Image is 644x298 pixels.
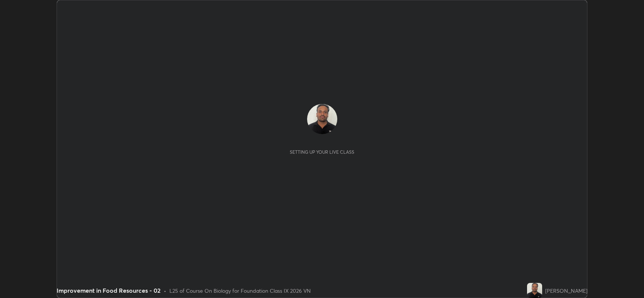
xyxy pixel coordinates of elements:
[164,287,166,295] div: •
[307,104,337,134] img: c449bc7577714875aafd9c306618b106.jpg
[545,287,587,295] div: [PERSON_NAME]
[527,283,542,298] img: c449bc7577714875aafd9c306618b106.jpg
[290,149,354,155] div: Setting up your live class
[169,287,311,295] div: L25 of Course On Biology for Foundation Class IX 2026 VN
[57,286,161,295] div: Improvement in Food Resources - 02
